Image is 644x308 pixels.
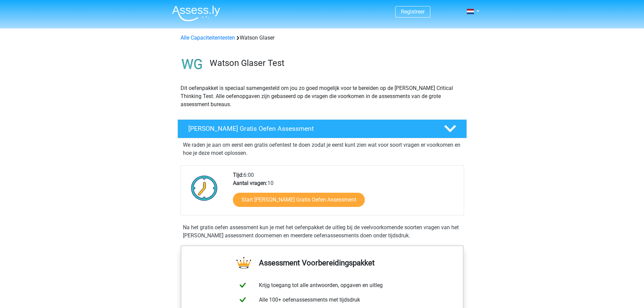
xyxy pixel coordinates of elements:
[178,50,207,79] img: watson glaser
[181,34,235,41] a: Alle Capaciteitentesten
[210,58,461,68] h3: Watson Glaser Test
[172,5,220,21] img: Assessly
[181,84,464,109] p: Dit oefenpakket is speciaal samengesteld om jou zo goed mogelijk voor te bereiden op de [PERSON_N...
[228,171,463,215] div: 6:00 10
[180,223,464,240] div: Na het gratis oefen assessment kun je met het oefenpakket de uitleg bij de veelvoorkomende soorte...
[175,119,470,138] a: [PERSON_NAME] Gratis Oefen Assessment
[233,180,267,186] b: Aantal vragen:
[233,172,243,178] b: Tijd:
[187,171,221,205] img: Klok
[183,141,461,157] p: We raden je aan om eerst een gratis oefentest te doen zodat je eerst kunt zien wat voor soort vra...
[401,8,425,15] a: Registreer
[233,193,365,207] a: Start [PERSON_NAME] Gratis Oefen Assessment
[188,125,433,133] h4: [PERSON_NAME] Gratis Oefen Assessment
[178,34,467,42] div: Watson Glaser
